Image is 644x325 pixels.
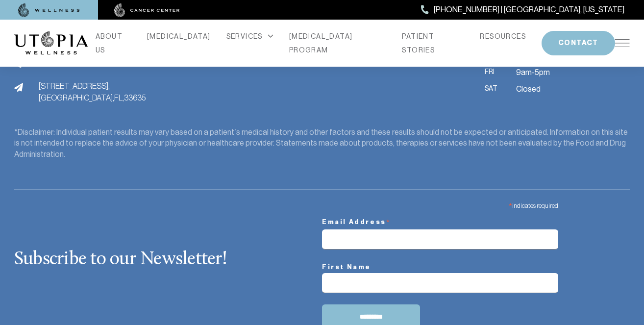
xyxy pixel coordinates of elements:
a: RESOURCES [480,29,526,43]
a: [MEDICAL_DATA] PROGRAM [289,29,387,57]
div: SERVICES [226,29,273,43]
button: CONTACT [542,31,615,55]
img: icon-hamburger [615,39,630,47]
label: First Name [322,261,558,273]
a: [MEDICAL_DATA] [147,29,211,43]
img: address [14,83,23,92]
a: [PHONE_NUMBER] | [GEOGRAPHIC_DATA], [US_STATE] [421,3,624,16]
label: Email Address [322,212,558,229]
a: address[STREET_ADDRESS],[GEOGRAPHIC_DATA],FL,33635 [14,80,159,103]
a: ABOUT US [96,29,131,57]
span: [STREET_ADDRESS], [GEOGRAPHIC_DATA], FL, 33635 [39,80,146,103]
span: 9am-5pm [516,66,550,79]
img: cancer center [114,3,180,17]
div: indicates required [322,198,558,212]
img: logo [14,31,88,55]
span: Closed [516,83,541,96]
span: Sat [485,83,504,96]
div: *Disclaimer: Individual patient results may vary based on a patient’s medical history and other f... [14,127,630,161]
span: [PHONE_NUMBER] | [GEOGRAPHIC_DATA], [US_STATE] [434,3,624,16]
h2: Subscribe to our Newsletter! [14,250,322,270]
span: Fri [485,66,504,79]
img: wellness [18,3,80,17]
a: PATIENT STORIES [402,29,464,57]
